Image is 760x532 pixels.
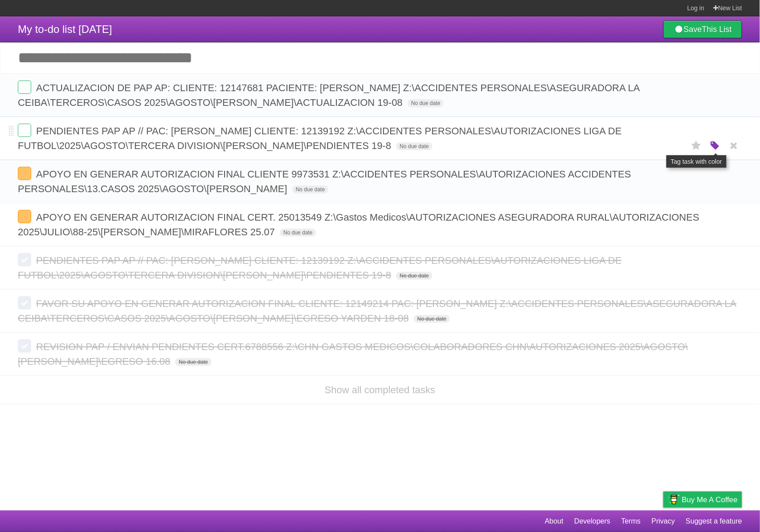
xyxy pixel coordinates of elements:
a: Suggest a feature [686,513,742,530]
span: No due date [280,229,316,237]
a: Show all completed tasks [325,384,435,395]
span: No due date [396,142,432,150]
span: Buy me a coffee [682,492,738,508]
span: PENDIENTES PAP AP // PAC: [PERSON_NAME] CLIENTE: 12139192 Z:\ACCIDENTES PERSONALES\AUTORIZACIONES... [18,255,622,281]
span: No due date [396,272,432,280]
span: My to-do list [DATE] [18,23,112,35]
label: Done [18,339,31,353]
label: Done [18,296,31,310]
label: Done [18,253,31,266]
span: FAVOR SU APOYO EN GENERAR AUTORIZACION FINAL CLIENTE: 12149214 PAC: [PERSON_NAME] Z:\ACCIDENTES P... [18,298,737,324]
label: Star task [688,138,705,153]
a: Buy me a coffee [663,492,742,508]
a: SaveThis List [663,20,742,38]
img: Buy me a coffee [668,492,680,507]
a: Terms [621,513,641,530]
a: Privacy [652,513,675,530]
span: APOYO EN GENERAR AUTORIZACION FINAL CERT. 25013549 Z:\Gastos Medicos\AUTORIZACIONES ASEGURADORA R... [18,212,699,238]
span: No due date [408,99,444,107]
span: ACTUALIZACION DE PAP AP: CLIENTE: 12147681 PACIENTE: [PERSON_NAME] Z:\ACCIDENTES PERSONALES\ASEGU... [18,82,640,108]
span: APOYO EN GENERAR AUTORIZACION FINAL CLIENTE 9973531 Z:\ACCIDENTES PERSONALES\AUTORIZACIONES ACCID... [18,169,631,194]
a: About [545,513,564,530]
label: Done [18,124,31,137]
label: Done [18,81,31,94]
span: No due date [414,315,450,323]
span: No due date [292,185,328,193]
label: Done [18,210,31,223]
label: Done [18,167,31,180]
span: REVISION PAP / ENVIAN PENDIENTES CERT.6788556 Z:\CHN GASTOS MEDICOS\COLABORADORES CHN\AUTORIZACIO... [18,341,688,367]
a: Developers [574,513,610,530]
b: This List [702,25,732,34]
span: No due date [175,358,211,366]
span: PENDIENTES PAP AP // PAC: [PERSON_NAME] CLIENTE: 12139192 Z:\ACCIDENTES PERSONALES\AUTORIZACIONES... [18,125,622,151]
